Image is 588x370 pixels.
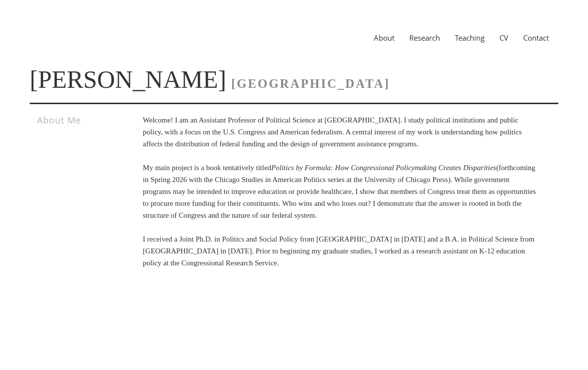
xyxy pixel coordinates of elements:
[30,65,226,93] a: [PERSON_NAME]
[231,77,390,90] span: [GEOGRAPHIC_DATA]
[516,33,556,43] a: Contact
[37,114,116,126] h3: About Me
[492,33,516,43] a: CV
[271,164,496,172] i: Politics by Formula: How Congressional Policymaking Creates Disparities
[402,33,447,43] a: Research
[447,33,492,43] a: Teaching
[143,114,539,269] p: Welcome! I am an Assistant Professor of Political Science at [GEOGRAPHIC_DATA]. I study political...
[366,33,402,43] a: About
